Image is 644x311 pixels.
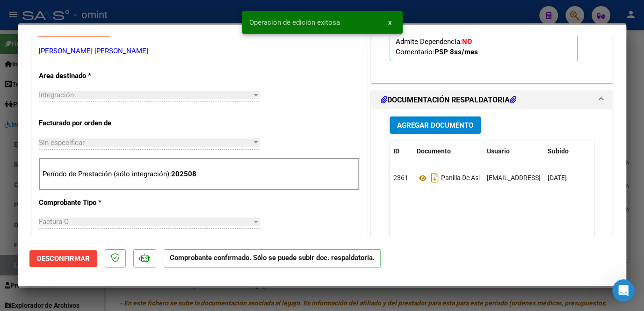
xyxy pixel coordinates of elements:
[396,48,478,56] span: Comentario:
[39,217,69,226] span: Factura C
[171,170,196,178] strong: 202508
[381,94,516,106] h1: DOCUMENTACIÓN RESPALDATORIA
[39,91,74,99] span: Integración
[39,29,110,38] span: ANALISIS PRESTADOR
[29,250,97,267] button: Desconfirmar
[548,174,567,181] span: [DATE]
[548,147,569,155] span: Subido
[434,48,478,56] strong: PSP 8ss/mes
[417,147,451,155] span: Documento
[612,279,635,302] iframe: Intercom live chat
[544,141,591,161] datatable-header-cell: Subido
[39,46,360,57] p: [PERSON_NAME] [PERSON_NAME]
[390,116,481,134] button: Agregar Documento
[37,254,90,263] span: Desconfirmar
[429,170,441,185] i: Descargar documento
[483,141,544,161] datatable-header-cell: Usuario
[417,174,527,182] span: Panilla De Asistencia Mensual
[462,37,472,46] strong: NO
[413,141,483,161] datatable-header-cell: Documento
[371,109,613,304] div: DOCUMENTACIÓN RESPALDATORIA
[591,141,637,161] datatable-header-cell: Acción
[397,121,473,130] span: Agregar Documento
[164,249,381,268] p: Comprobante confirmado. Sólo se puede subir doc. respaldatoria.
[390,141,413,161] datatable-header-cell: ID
[39,138,85,147] span: Sin especificar
[39,71,135,81] p: Area destinado *
[393,174,412,181] span: 23615
[381,14,399,31] button: x
[249,18,340,27] span: Operación de edición exitosa
[388,18,391,27] span: x
[371,91,613,109] mat-expansion-panel-header: DOCUMENTACIÓN RESPALDATORIA
[393,147,399,155] span: ID
[487,147,510,155] span: Usuario
[43,169,356,180] p: Período de Prestación (sólo integración):
[39,197,135,208] p: Comprobante Tipo *
[39,118,135,129] p: Facturado por orden de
